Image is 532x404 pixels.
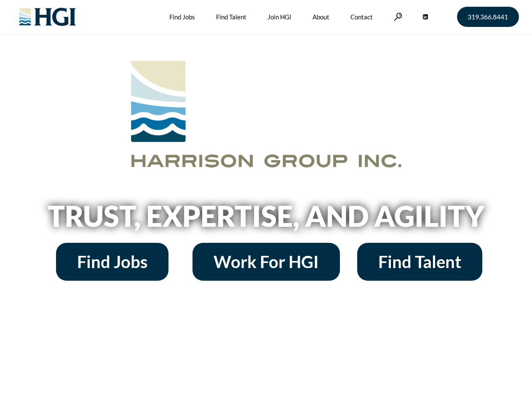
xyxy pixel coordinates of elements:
span: 319.366.8441 [468,13,508,20]
a: 319.366.8441 [457,7,519,27]
a: Find Jobs [56,243,168,281]
span: Find Jobs [77,253,147,270]
h2: Trust, Expertise, and Agility [26,202,506,230]
a: Work For HGI [192,243,340,281]
span: Work For HGI [214,253,319,270]
a: Find Talent [357,243,482,281]
span: Find Talent [378,253,461,270]
a: Search [394,13,402,21]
